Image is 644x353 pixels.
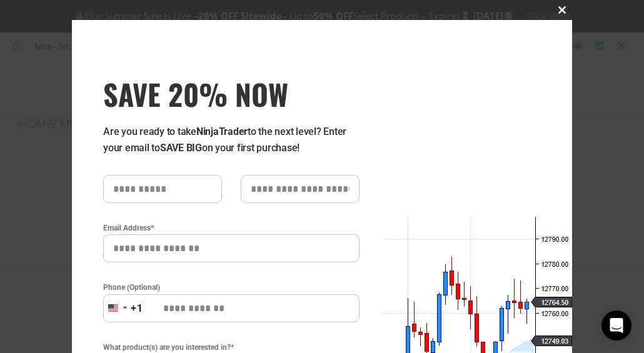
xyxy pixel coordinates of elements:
p: Are you ready to take to the next level? Enter your email to on your first purchase! [103,124,360,156]
div: +1 [131,301,143,317]
div: Open Intercom Messenger [601,311,631,341]
label: Phone (Optional) [103,281,360,294]
button: Selected country [103,294,143,322]
span: SAVE 20% NOW [103,76,360,111]
strong: SAVE BIG [160,142,202,154]
strong: NinjaTrader [196,126,248,137]
label: Email Address [103,222,360,234]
